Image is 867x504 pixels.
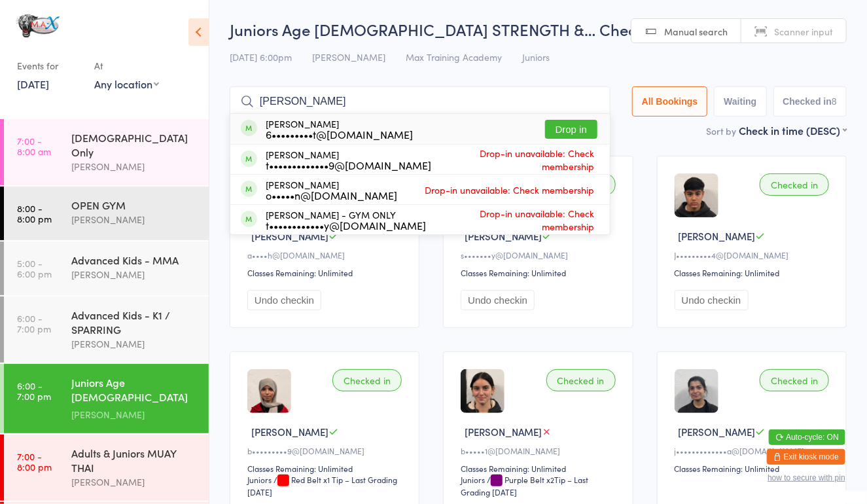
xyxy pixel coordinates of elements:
[461,463,619,474] div: Classes Remaining: Unlimited
[832,96,837,107] div: 8
[71,159,198,174] div: [PERSON_NAME]
[773,86,847,117] button: Checked in8
[465,425,542,439] span: [PERSON_NAME]
[739,123,847,137] div: Check in time (DESC)
[17,135,51,156] time: 7:00 - 8:00 am
[247,445,406,456] div: b•••••••••9@[DOMAIN_NAME]
[17,203,52,224] time: 8:00 - 8:00 pm
[71,446,198,475] div: Adults & Juniors MUAY THAI
[465,229,542,243] span: [PERSON_NAME]
[664,25,728,38] span: Manual search
[266,190,397,200] div: o•••••n@[DOMAIN_NAME]
[251,425,328,439] span: [PERSON_NAME]
[247,290,321,310] button: Undo checkin
[4,364,209,433] a: 6:00 -7:00 pmJuniors Age [DEMOGRAPHIC_DATA] STRENGTH & CONDITIONING[PERSON_NAME]
[17,451,52,472] time: 7:00 - 8:00 pm
[675,249,833,261] div: J•••••••••4@[DOMAIN_NAME]
[714,86,766,117] button: Waiting
[675,173,718,217] img: image1726595893.png
[767,449,845,465] button: Exit kiosk mode
[632,86,708,117] button: All Bookings
[266,149,431,170] div: [PERSON_NAME]
[17,77,49,91] a: [DATE]
[332,369,402,391] div: Checked in
[247,474,397,497] span: / Red Belt x1 Tip – Last Grading [DATE]
[230,18,847,40] h2: Juniors Age [DEMOGRAPHIC_DATA] STRENGTH &… Check-in
[679,425,756,439] span: [PERSON_NAME]
[522,50,550,63] span: Juniors
[247,474,272,485] div: Juniors
[706,124,736,137] label: Sort by
[71,407,198,422] div: [PERSON_NAME]
[17,313,51,334] time: 6:00 - 7:00 pm
[71,475,198,490] div: [PERSON_NAME]
[312,50,385,63] span: [PERSON_NAME]
[247,369,291,413] img: image1730315102.png
[4,242,209,295] a: 5:00 -6:00 pmAdvanced Kids - MMA[PERSON_NAME]
[675,463,833,474] div: Classes Remaining: Unlimited
[545,120,597,139] button: Drop in
[71,308,198,336] div: Advanced Kids - K1 / SPARRING
[675,290,749,310] button: Undo checkin
[266,179,397,200] div: [PERSON_NAME]
[461,249,619,261] div: s•••••••y@[DOMAIN_NAME]
[4,119,209,185] a: 7:00 -8:00 am[DEMOGRAPHIC_DATA] Only[PERSON_NAME]
[768,473,845,482] button: how to secure with pin
[461,474,485,485] div: Juniors
[760,173,829,196] div: Checked in
[406,50,502,63] span: Max Training Academy
[461,267,619,278] div: Classes Remaining: Unlimited
[675,267,833,278] div: Classes Remaining: Unlimited
[247,267,406,278] div: Classes Remaining: Unlimited
[71,253,198,267] div: Advanced Kids - MMA
[266,160,431,170] div: t•••••••••••••9@[DOMAIN_NAME]
[421,180,597,200] span: Drop-in unavailable: Check membership
[71,198,198,212] div: OPEN GYM
[461,445,619,456] div: b•••••1@[DOMAIN_NAME]
[461,474,588,497] span: / Purple Belt x2Tip – Last Grading [DATE]
[71,267,198,282] div: [PERSON_NAME]
[4,187,209,240] a: 8:00 -8:00 pmOPEN GYM[PERSON_NAME]
[266,220,426,230] div: t••••••••••••y@[DOMAIN_NAME]
[71,375,198,407] div: Juniors Age [DEMOGRAPHIC_DATA] STRENGTH & CONDITIONING
[71,212,198,227] div: [PERSON_NAME]
[17,258,52,279] time: 5:00 - 6:00 pm
[247,463,406,474] div: Classes Remaining: Unlimited
[426,204,597,236] span: Drop-in unavailable: Check membership
[461,290,535,310] button: Undo checkin
[774,25,833,38] span: Scanner input
[13,10,62,42] img: MAX Training Academy Ltd
[266,118,413,139] div: [PERSON_NAME]
[71,336,198,351] div: [PERSON_NAME]
[679,229,756,243] span: [PERSON_NAME]
[546,369,616,391] div: Checked in
[17,55,81,77] div: Events for
[94,55,159,77] div: At
[247,249,406,261] div: a••••h@[DOMAIN_NAME]
[71,130,198,159] div: [DEMOGRAPHIC_DATA] Only
[675,369,718,413] img: image1744221739.png
[94,77,159,91] div: Any location
[230,86,610,117] input: Search
[17,380,51,401] time: 6:00 - 7:00 pm
[431,143,597,176] span: Drop-in unavailable: Check membership
[230,50,292,63] span: [DATE] 6:00pm
[266,129,413,139] div: 6•••••••••t@[DOMAIN_NAME]
[266,209,426,230] div: [PERSON_NAME] - GYM ONLY
[251,229,328,243] span: [PERSON_NAME]
[675,445,833,456] div: j•••••••••••••a@[DOMAIN_NAME]
[4,435,209,501] a: 7:00 -8:00 pmAdults & Juniors MUAY THAI[PERSON_NAME]
[769,429,845,445] button: Auto-cycle: ON
[4,297,209,363] a: 6:00 -7:00 pmAdvanced Kids - K1 / SPARRING[PERSON_NAME]
[461,369,504,413] img: image1727202247.png
[760,369,829,391] div: Checked in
